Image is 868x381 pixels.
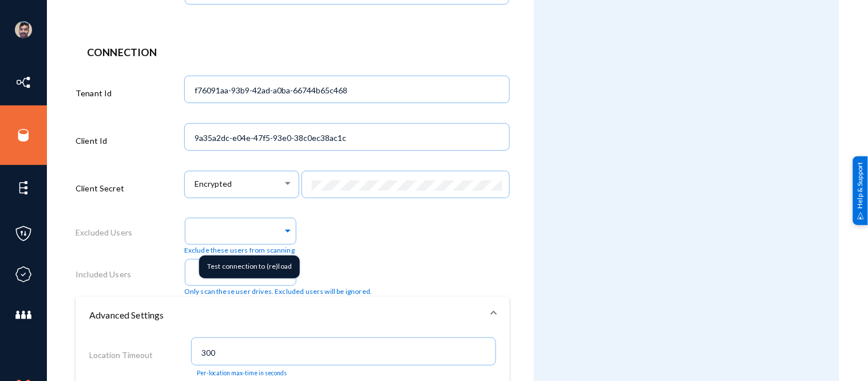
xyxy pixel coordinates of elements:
span: Only scan these user drives. Excluded users will be ignored. [184,286,372,297]
mat-hint: Per-location max-time in seconds [197,370,287,377]
img: icon-members.svg [15,307,32,324]
img: icon-policies.svg [15,225,32,242]
img: icon-sources.svg [15,127,32,144]
label: Excluded Users [76,226,132,238]
label: Tenant Id [76,87,112,99]
img: icon-inventory.svg [15,74,32,91]
input: 300 [201,348,490,358]
img: icon-compliance.svg [15,266,32,283]
img: icon-elements.svg [15,179,32,197]
span: Exclude these users from scanning [184,245,295,256]
label: Included Users [76,268,131,280]
input: company.com [195,85,504,96]
div: Help & Support [853,156,868,225]
div: Test connection to (re)load [199,256,300,278]
label: Client Id [76,135,107,147]
header: Connection [87,45,498,60]
mat-panel-title: Advanced Settings [89,308,482,322]
span: Encrypted [195,179,232,189]
img: ACg8ocK1ZkZ6gbMmCU1AeqPIsBvrTWeY1xNXvgxNjkUXxjcqAiPEIvU=s96-c [15,21,32,38]
mat-expansion-panel-header: Advanced Settings [76,297,510,333]
label: Client Secret [76,182,124,194]
label: Location Timeout [89,347,153,364]
img: help_support.svg [857,212,865,219]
